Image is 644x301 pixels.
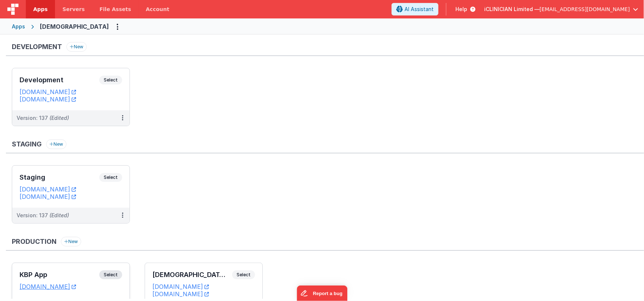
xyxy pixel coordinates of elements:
[66,42,87,52] button: New
[12,43,62,51] h3: Development
[62,6,85,13] span: Servers
[484,6,638,13] button: iCLINICIAN Limited — [EMAIL_ADDRESS][DOMAIN_NAME]
[12,238,56,245] h3: Production
[20,96,76,103] a: [DOMAIN_NAME]
[404,6,434,13] span: AI Assistant
[61,237,81,246] button: New
[20,283,76,290] a: [DOMAIN_NAME]
[17,114,69,122] div: Version: 137
[99,173,122,182] span: Select
[12,23,25,30] div: Apps
[455,6,467,13] span: Help
[40,22,109,31] div: [DEMOGRAPHIC_DATA]
[297,286,347,301] iframe: Marker.io feedback button
[20,193,76,200] a: [DOMAIN_NAME]
[152,271,232,278] h3: [DEMOGRAPHIC_DATA] App
[17,212,69,219] div: Version: 137
[46,139,66,149] button: New
[12,141,42,148] h3: Staging
[99,270,122,279] span: Select
[20,186,76,193] a: [DOMAIN_NAME]
[20,271,99,278] h3: KBP App
[49,115,69,121] span: (Edited)
[152,290,209,298] a: [DOMAIN_NAME]
[20,174,99,181] h3: Staging
[232,270,255,279] span: Select
[49,212,69,218] span: (Edited)
[392,3,438,15] button: AI Assistant
[33,6,48,13] span: Apps
[20,88,76,96] a: [DOMAIN_NAME]
[484,6,540,13] span: iCLINICIAN Limited —
[540,6,630,13] span: [EMAIL_ADDRESS][DOMAIN_NAME]
[100,6,131,13] span: File Assets
[112,21,124,32] button: Options
[99,76,122,84] span: Select
[152,283,209,290] a: [DOMAIN_NAME]
[20,76,99,84] h3: Development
